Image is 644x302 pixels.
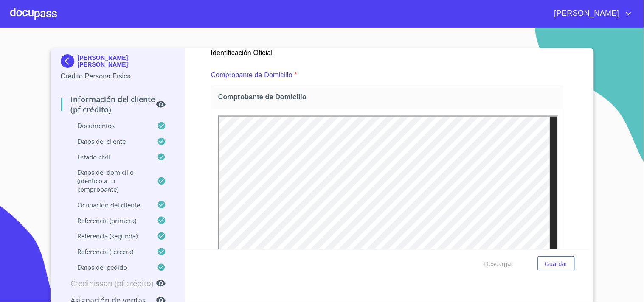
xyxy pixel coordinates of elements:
[61,153,157,161] p: Estado Civil
[484,259,513,269] span: Descargar
[78,54,175,68] p: [PERSON_NAME] [PERSON_NAME]
[61,121,157,130] p: Documentos
[61,278,156,288] p: Credinissan (PF crédito)
[61,216,157,225] p: Referencia (primera)
[211,45,292,58] p: Identificación Oficial
[548,7,634,20] button: account of current user
[61,201,157,209] p: Ocupación del Cliente
[61,54,175,71] div: [PERSON_NAME] [PERSON_NAME]
[61,54,78,68] img: Docupass spot blue
[61,168,157,193] p: Datos del domicilio (idéntico a tu comprobante)
[218,92,560,101] span: Comprobante de Domicilio
[211,70,292,80] p: Comprobante de Domicilio
[61,263,157,271] p: Datos del pedido
[545,259,568,269] span: Guardar
[61,137,157,145] p: Datos del cliente
[548,7,624,20] span: [PERSON_NAME]
[61,232,157,240] p: Referencia (segunda)
[538,256,574,272] button: Guardar
[61,247,157,256] p: Referencia (tercera)
[481,256,517,272] button: Descargar
[61,94,156,115] p: Información del cliente (PF crédito)
[61,71,175,81] p: Crédito Persona Física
